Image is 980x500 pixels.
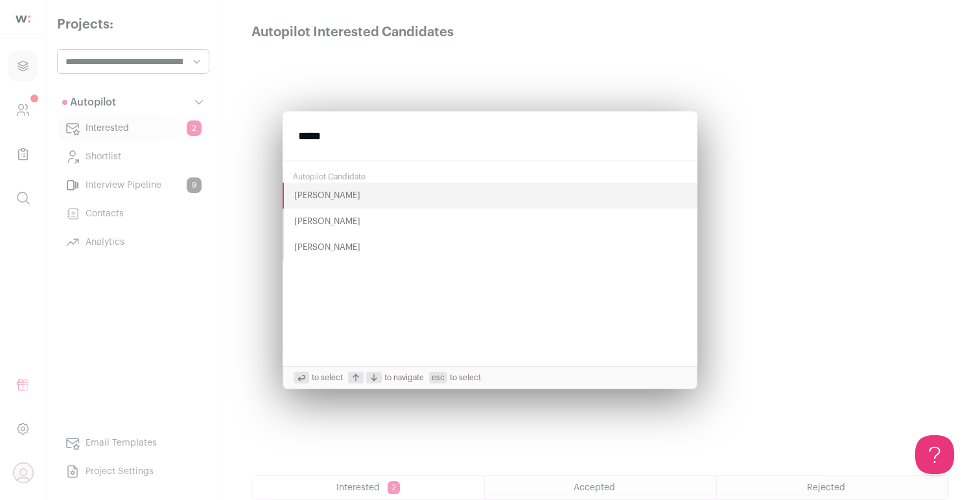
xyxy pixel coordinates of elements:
span: to navigate [348,372,424,383]
span: esc [429,372,447,383]
button: [PERSON_NAME] [283,209,697,234]
div: Autopilot Candidate [283,166,697,183]
iframe: Help Scout Beacon - Open [915,435,954,474]
span: to select [429,372,481,383]
button: [PERSON_NAME] [283,234,697,260]
button: [PERSON_NAME] [283,183,697,209]
span: to select [294,372,343,383]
